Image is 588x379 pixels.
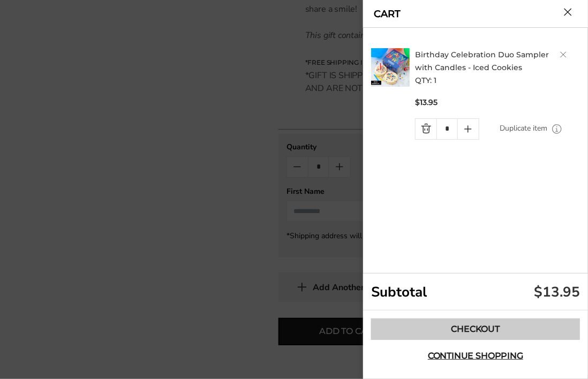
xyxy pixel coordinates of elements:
[564,8,572,16] button: Close cart
[458,119,479,139] a: Quantity plus button
[371,48,410,87] img: C. Krueger's. image
[428,352,523,360] span: Continue shopping
[415,50,549,72] a: Birthday Celebration Duo Sampler with Candles - Iced Cookies
[9,338,111,370] iframe: Sign Up via Text for Offers
[560,51,567,58] a: Delete product
[363,274,588,310] div: Subtotal
[500,123,547,134] a: Duplicate item
[415,97,438,108] span: $13.95
[415,48,583,87] h2: QTY: 1
[534,283,580,301] div: $13.95
[374,9,401,19] a: CART
[416,119,436,139] a: Quantity minus button
[371,319,580,340] a: Checkout
[371,345,580,367] button: Continue shopping
[436,119,457,139] input: Quantity Input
